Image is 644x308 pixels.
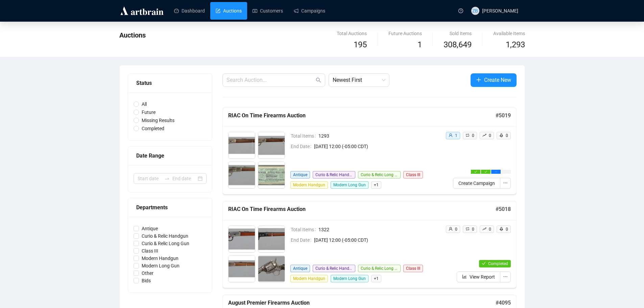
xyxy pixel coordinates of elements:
[318,226,440,233] span: 1322
[458,180,495,187] span: Create Campaign
[258,162,285,188] img: 4_1.jpg
[499,227,503,231] span: rocket
[503,181,508,185] span: ellipsis
[493,30,525,37] div: Available Items
[455,133,457,138] span: 1
[453,178,500,189] button: Create Campaign
[462,274,467,279] span: bar-chart
[290,181,328,189] span: Modern Handgun
[482,8,518,14] span: [PERSON_NAME]
[503,274,508,279] span: ellipsis
[138,175,162,182] input: Start date
[139,240,192,247] span: Curio & Relic Long Gun
[228,299,496,307] h5: August Premier Firearms Auction
[337,30,367,37] div: Total Auctions
[455,227,457,232] span: 0
[499,133,503,137] span: rocket
[333,74,385,87] span: Newest First
[471,73,517,87] button: Create New
[119,31,146,39] span: Auctions
[139,117,177,124] span: Missing Results
[139,225,161,232] span: Antique
[358,265,401,272] span: Curio & Relic Long Gun
[472,227,474,232] span: 0
[164,176,170,181] span: to
[139,255,181,262] span: Modern Handgun
[457,271,500,282] button: View Report
[139,247,161,255] span: Class III
[222,201,517,288] a: RIAC On Time Firearms Auction#5018Total Items1322End Date[DATE] 12:00 (-05:00 CDT)AntiqueCurio & ...
[449,133,453,137] span: user
[139,277,153,284] span: Bids
[216,2,242,20] a: Auctions
[174,2,205,20] a: Dashboard
[172,175,196,182] input: End date
[291,226,318,233] span: Total Items
[313,171,355,179] span: Curio & Relic Handgun
[253,2,283,20] a: Customers
[470,273,495,281] span: View Report
[506,133,508,138] span: 0
[291,143,314,150] span: End Date
[496,205,511,213] h5: # 5018
[354,40,367,49] span: 195
[229,162,255,188] img: 3_1.jpg
[139,100,149,108] span: All
[139,109,158,116] span: Future
[139,125,167,132] span: Completed
[136,151,204,160] div: Date Range
[466,133,470,137] span: retweet
[482,133,486,137] span: rise
[316,77,321,83] span: search
[444,39,472,51] span: 308,649
[258,132,285,159] img: 2_1.jpg
[119,5,165,16] img: logo
[489,133,491,138] span: 0
[476,77,481,82] span: plus
[290,275,328,282] span: Modern Handgun
[139,262,182,269] span: Modern Long Gun
[388,30,422,37] div: Future Auctions
[482,227,486,231] span: rise
[449,227,453,231] span: user
[226,76,314,84] input: Search Auction...
[403,171,423,179] span: Class III
[484,76,511,84] span: Create New
[506,39,525,51] span: 1,293
[229,132,255,159] img: 1_1.jpg
[139,232,191,240] span: Curio & Relic Handgun
[290,171,310,179] span: Antique
[229,226,255,252] img: 1_1.jpg
[258,226,285,252] img: 2_1.jpg
[472,7,478,15] span: ZB
[458,8,463,13] span: question-circle
[222,108,517,194] a: RIAC On Time Firearms Auction#5019Total Items1293End Date[DATE] 12:00 (-05:00 CDT)AntiqueCurio & ...
[474,170,477,173] span: check
[444,30,472,37] div: Sold Items
[290,265,310,272] span: Antique
[484,170,487,173] span: check
[136,79,204,87] div: Status
[291,236,314,244] span: End Date
[164,176,170,181] span: swap-right
[229,256,255,282] img: 3_1.jpg
[258,256,285,282] img: 4_1.jpg
[482,261,486,265] span: check
[294,2,325,20] a: Campaigns
[496,112,511,120] h5: # 5019
[418,40,422,49] span: 1
[466,227,470,231] span: retweet
[313,265,355,272] span: Curio & Relic Handgun
[314,236,440,244] span: [DATE] 12:00 (-05:00 CDT)
[403,265,423,272] span: Class III
[495,170,497,173] span: ellipsis
[139,269,156,277] span: Other
[489,227,491,232] span: 0
[331,275,368,282] span: Modern Long Gun
[472,133,474,138] span: 0
[358,171,401,179] span: Curio & Relic Long Gun
[506,227,508,232] span: 0
[314,143,440,150] span: [DATE] 12:00 (-05:00 CDT)
[331,181,368,189] span: Modern Long Gun
[488,261,508,266] span: Completed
